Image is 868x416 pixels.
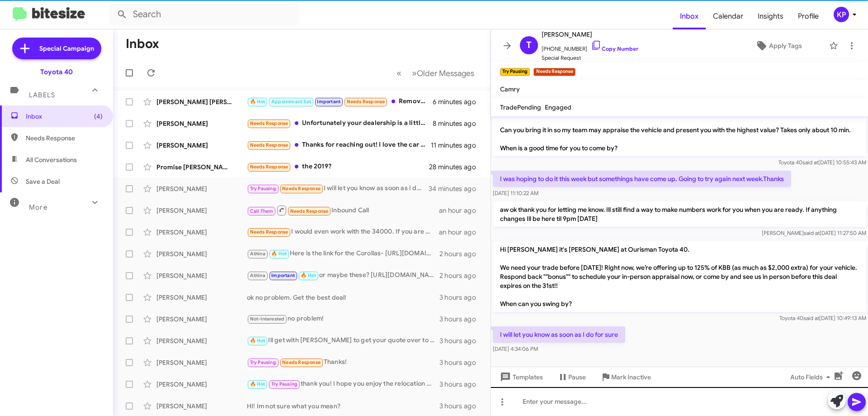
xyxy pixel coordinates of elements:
[94,112,103,121] span: (4)
[26,112,103,121] span: Inbox
[156,380,247,389] div: [PERSON_NAME]
[802,159,818,166] span: said at
[439,249,483,258] div: 2 hours ago
[493,345,538,352] span: [DATE] 4:34:06 PM
[247,270,439,281] div: or maybe these? [URL][DOMAIN_NAME]
[431,141,483,150] div: 11 minutes ago
[429,163,483,172] div: 28 minutes ago
[156,358,247,367] div: [PERSON_NAME]
[673,3,706,29] a: Inbox
[439,402,483,411] div: 3 hours ago
[247,335,439,346] div: Ill get with [PERSON_NAME] to get your quote over to you
[247,227,439,237] div: I would even work with the 34000. If you are willing to deal
[542,29,638,40] span: [PERSON_NAME]
[412,67,417,79] span: »
[109,4,299,25] input: Search
[439,271,483,280] div: 2 hours ago
[40,67,73,77] div: Toyota 40
[250,120,288,126] span: Needs Response
[247,205,439,216] div: Inbound Call
[317,99,340,105] span: Important
[26,155,77,164] span: All Conversations
[250,316,285,322] span: Not-Interested
[493,190,538,196] span: [DATE] 11:10:22 AM
[803,315,819,321] span: said at
[783,369,841,385] button: Auto Fields
[156,315,247,324] div: [PERSON_NAME]
[778,159,866,166] span: Toyota 40 [DATE] 10:55:43 AM
[247,96,433,107] div: Removed ‌👍‌ from “ I just left you a voicemail if you would like to talk about this. My adjustmen...
[439,336,483,345] div: 3 hours ago
[156,141,247,150] div: [PERSON_NAME]
[791,3,826,29] a: Profile
[526,38,532,53] span: T
[591,45,638,52] a: Copy Number
[491,369,550,385] button: Templates
[545,103,571,111] span: Engaged
[247,140,431,150] div: Thanks for reaching out! I love the car but the OTD price is just too high for me at the moment a...
[156,402,247,411] div: [PERSON_NAME]
[550,369,593,385] button: Pause
[429,184,483,193] div: 34 minutes ago
[611,369,651,385] span: Mark Inactive
[156,293,247,302] div: [PERSON_NAME]
[271,273,295,278] span: Important
[493,241,866,312] p: Hi [PERSON_NAME] it's [PERSON_NAME] at Ourisman Toyota 40. We need your trade before [DATE]! Righ...
[247,293,439,302] div: ok no problem. Get the best deal!
[433,97,483,106] div: 6 minutes ago
[500,68,530,76] small: Try Pausing
[282,359,321,365] span: Needs Response
[250,338,265,344] span: 🔥 Hot
[271,251,287,257] span: 🔥 Hot
[156,249,247,258] div: [PERSON_NAME]
[271,381,297,387] span: Try Pausing
[392,64,480,82] nav: Page navigation example
[247,162,429,172] div: the 2019?
[247,357,439,368] div: Thanks!
[406,64,480,82] button: Next
[39,44,94,53] span: Special Campaign
[250,229,288,235] span: Needs Response
[156,206,247,215] div: [PERSON_NAME]
[439,315,483,324] div: 3 hours ago
[493,171,791,187] p: I was hoping to do it this week but somethings have come up. Going to try again next week.Thanks
[126,37,159,51] h1: Inbox
[250,273,265,278] span: Athina
[156,184,247,193] div: [PERSON_NAME]
[26,134,103,143] span: Needs Response
[439,228,483,237] div: an hour ago
[769,38,802,54] span: Apply Tags
[790,369,834,385] span: Auto Fields
[156,97,247,106] div: [PERSON_NAME] [PERSON_NAME]
[391,64,407,82] button: Previous
[706,3,750,29] a: Calendar
[250,208,274,214] span: Call Them
[247,249,439,259] div: Here is the link for the Corollas- [URL][DOMAIN_NAME]
[533,68,575,76] small: Needs Response
[417,68,474,78] span: Older Messages
[250,381,265,387] span: 🔥 Hot
[826,7,858,22] button: KP
[301,273,316,278] span: 🔥 Hot
[250,186,276,191] span: Try Pausing
[439,206,483,215] div: an hour ago
[26,177,60,186] span: Save a Deal
[250,99,265,105] span: 🔥 Hot
[271,99,311,105] span: Appointment Set
[779,315,866,321] span: Toyota 40 [DATE] 10:49:13 AM
[750,3,791,29] a: Insights
[347,99,385,105] span: Needs Response
[250,251,265,257] span: Athina
[593,369,658,385] button: Mark Inactive
[498,369,543,385] span: Templates
[29,91,55,99] span: Labels
[500,85,520,93] span: Camry
[762,230,866,236] span: [PERSON_NAME] [DATE] 11:27:50 AM
[439,293,483,302] div: 3 hours ago
[156,271,247,280] div: [PERSON_NAME]
[804,230,820,236] span: said at
[156,163,247,172] div: Promise [PERSON_NAME]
